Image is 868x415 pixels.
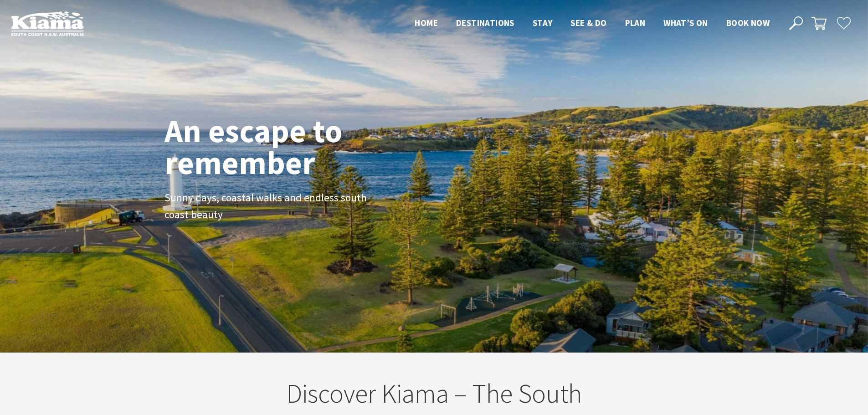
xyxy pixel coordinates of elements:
[663,17,708,28] span: What’s On
[456,17,514,28] span: Destinations
[164,115,415,179] h1: An escape to remember
[11,11,84,36] img: Kiama Logo
[533,17,553,28] span: Stay
[570,17,606,28] span: See & Do
[415,17,438,28] span: Home
[625,17,646,28] span: Plan
[164,190,370,223] p: Sunny days, coastal walks and endless south coast beauty
[406,16,779,31] nav: Main Menu
[726,17,770,28] span: Book now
